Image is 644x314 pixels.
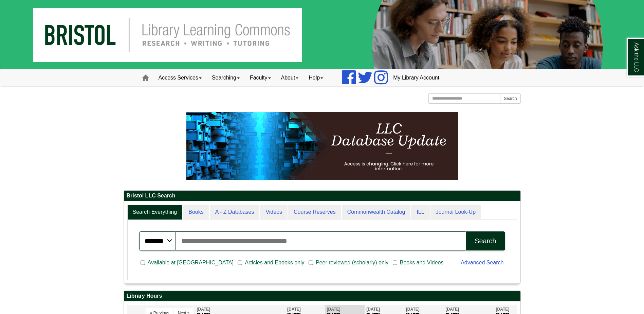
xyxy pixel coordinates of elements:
[313,259,391,267] span: Peer reviewed (scholarly) only
[276,69,304,86] a: About
[210,205,260,220] a: A - Z Databases
[207,69,245,86] a: Searching
[303,69,328,86] a: Help
[238,260,242,266] input: Articles and Ebooks only
[288,205,341,220] a: Course Reserves
[124,191,520,201] h2: Bristol LLC Search
[430,205,481,220] a: Journal Look-Up
[183,205,209,220] a: Books
[141,260,145,266] input: Available at [GEOGRAPHIC_DATA]
[245,69,276,86] a: Faculty
[475,237,496,245] div: Search
[393,260,397,266] input: Books and Videos
[411,205,429,220] a: ILL
[327,307,341,312] span: [DATE]
[406,307,420,312] span: [DATE]
[466,231,505,250] button: Search
[342,205,411,220] a: Commonwealth Catalog
[127,205,183,220] a: Search Everything
[388,69,444,86] a: My Library Account
[397,259,446,267] span: Books and Videos
[500,93,520,104] button: Search
[153,69,207,86] a: Access Services
[186,112,458,180] img: HTML tutorial
[124,291,520,301] h2: Library Hours
[242,259,307,267] span: Articles and Ebooks only
[445,307,459,312] span: [DATE]
[461,260,503,265] a: Advanced Search
[145,259,236,267] span: Available at [GEOGRAPHIC_DATA]
[496,307,510,312] span: [DATE]
[260,205,288,220] a: Videos
[366,307,380,312] span: [DATE]
[287,307,301,312] span: [DATE]
[309,260,313,266] input: Peer reviewed (scholarly) only
[197,307,210,312] span: [DATE]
